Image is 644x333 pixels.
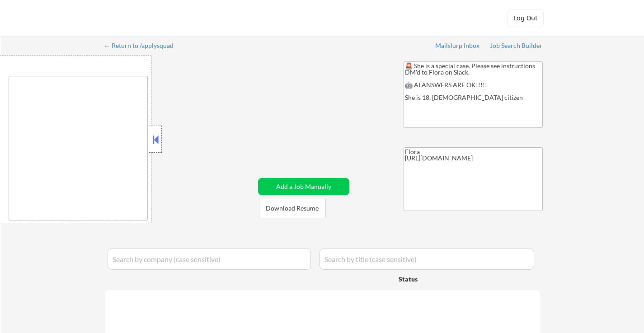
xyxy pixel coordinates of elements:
div: Mailslurp Inbox [435,42,480,49]
button: Download Resume [259,198,326,218]
button: Log Out [508,9,544,27]
input: Search by company (case sensitive) [108,248,311,270]
div: Status [399,271,476,287]
div: Job Search Builder [490,42,543,49]
a: Mailslurp Inbox [435,42,480,51]
input: Search by title (case sensitive) [320,248,534,270]
a: ← Return to /applysquad [104,42,182,51]
button: Add a Job Manually [258,178,349,195]
div: ← Return to /applysquad [104,42,182,49]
